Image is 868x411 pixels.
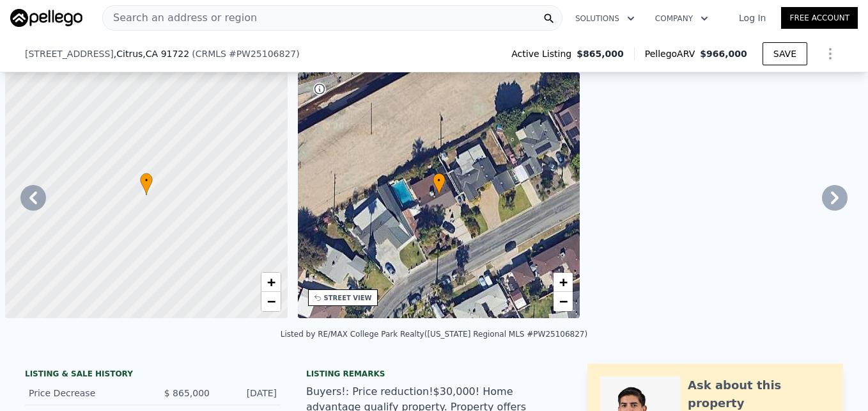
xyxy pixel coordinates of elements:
div: ( ) [192,47,300,60]
div: • [433,173,446,195]
span: [STREET_ADDRESS] [25,47,114,60]
a: Zoom in [261,273,281,292]
span: − [267,293,275,309]
span: + [267,274,275,290]
span: $966,000 [700,49,747,59]
a: Zoom in [554,273,573,292]
div: • [140,173,153,195]
a: Free Account [781,7,858,29]
span: , CA 91722 [143,49,189,59]
span: − [559,293,568,309]
img: Pellego [10,9,82,27]
a: Log In [724,12,781,24]
div: [DATE] [220,387,277,399]
span: CRMLS [196,49,226,59]
span: , Citrus [114,47,189,60]
div: STREET VIEW [324,293,372,303]
div: LISTING & SALE HISTORY [25,369,281,382]
div: Listing remarks [306,369,562,379]
span: + [559,274,568,290]
span: # PW25106827 [229,49,296,59]
a: Zoom out [261,292,281,311]
div: Listed by RE/MAX College Park Realty ([US_STATE] Regional MLS #PW25106827) [281,330,587,339]
div: Price Decrease [29,387,143,399]
button: Show Options [818,41,843,67]
span: Pellego ARV [645,47,701,60]
span: • [140,175,153,186]
span: $865,000 [577,47,624,60]
button: SAVE [763,42,807,65]
a: Zoom out [554,292,573,311]
button: Solutions [565,7,645,30]
span: • [433,175,446,186]
span: Active Listing [511,47,577,60]
button: Company [645,7,718,30]
span: Search an address or region [103,10,257,26]
span: $ 865,000 [164,388,210,398]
